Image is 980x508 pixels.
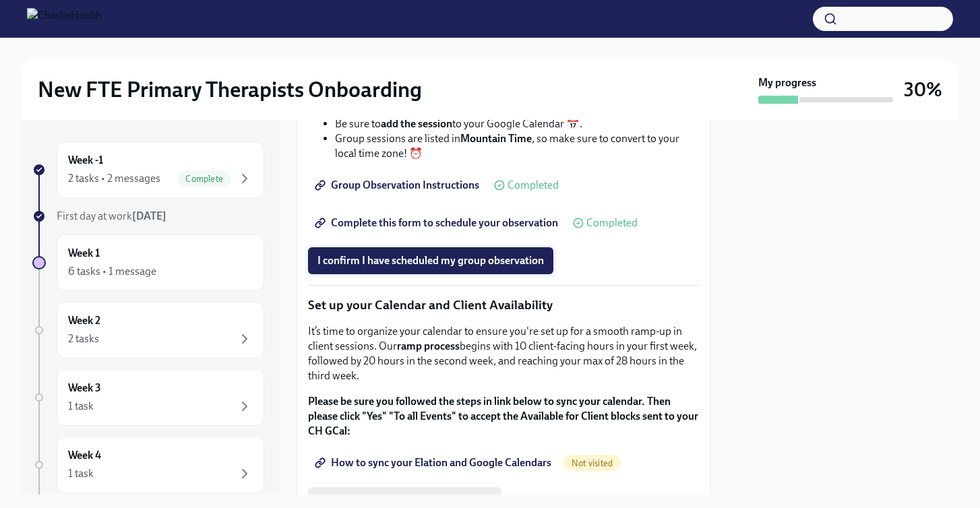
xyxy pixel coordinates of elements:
p: Set up your Calendar and Client Availability [308,296,699,314]
a: Group Observation Instructions [308,172,489,199]
h6: Week -1 [68,153,103,168]
div: 1 task [68,399,94,414]
div: 6 tasks • 1 message [68,264,156,279]
button: I confirm I have scheduled my group observation [308,247,553,274]
strong: ramp process [397,340,460,352]
a: Week 22 tasks [32,302,264,358]
span: I confirm I have scheduled my group observation [317,254,544,267]
span: Complete this form to schedule your observation [317,216,558,230]
span: Complete [177,174,231,184]
li: Group sessions are listed in , so make sure to convert to your local time zone! ⏰ [335,131,699,161]
a: Week 16 tasks • 1 message [32,234,264,291]
a: First day at work[DATE] [32,209,264,224]
h6: Week 3 [68,381,101,395]
strong: [DATE] [132,210,166,222]
li: Be sure to to your Google Calendar 📅. [335,117,699,131]
h6: Week 4 [68,448,101,463]
span: First day at work [57,210,166,222]
strong: Mountain Time [460,132,532,145]
a: Week 41 task [32,437,264,493]
span: Group Observation Instructions [317,179,479,192]
span: How to sync your Elation and Google Calendars [317,456,551,470]
div: 1 task [68,466,94,481]
p: It’s time to organize your calendar to ensure you're set up for a smooth ramp-up in client sessio... [308,324,699,383]
div: 2 tasks • 2 messages [68,171,160,186]
div: 2 tasks [68,331,99,346]
span: Completed [586,218,638,228]
img: CharlieHealth [27,8,102,30]
h3: 30% [904,77,942,102]
h6: Week 2 [68,313,100,328]
a: Week -12 tasks • 2 messagesComplete [32,141,264,198]
a: Week 31 task [32,369,264,426]
a: How to sync your Elation and Google Calendars [308,449,561,476]
strong: Please be sure you followed the steps in link below to sync your calendar. Then please click "Yes... [308,395,698,437]
strong: My progress [758,75,816,90]
a: Complete this form to schedule your observation [308,210,568,236]
strong: add the session [381,117,452,130]
span: Completed [508,180,559,191]
span: Not visited [563,458,621,468]
h6: Week 1 [68,246,100,261]
h2: New FTE Primary Therapists Onboarding [38,76,422,103]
